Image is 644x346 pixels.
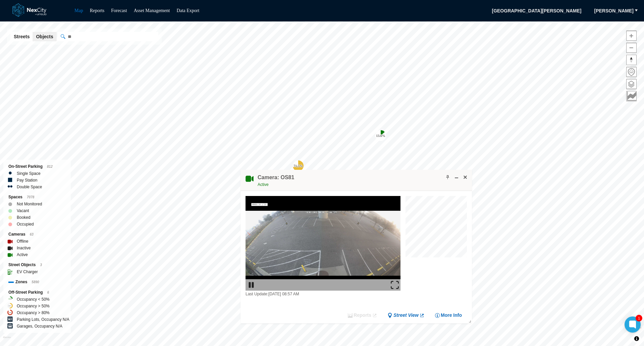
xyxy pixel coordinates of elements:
label: Pay Station [17,177,37,184]
button: Layers management [626,79,637,89]
span: 6 [47,291,49,294]
button: Home [626,67,637,77]
span: 812 [47,165,53,168]
button: More Info [435,312,462,318]
button: Zoom in [626,31,637,41]
div: Last Update: [DATE] 08:57 AM [246,291,400,297]
label: Vacant [17,207,29,214]
div: On-Street Parking [8,163,66,170]
div: Street Objects [8,261,66,268]
div: Spaces [8,194,66,201]
a: Mapbox homepage [3,336,11,344]
span: [GEOGRAPHIC_DATA][PERSON_NAME] [487,5,586,16]
span: 5890 [32,280,39,284]
img: play [247,281,255,289]
span: Zoom in [627,31,636,41]
h4: Double-click to make header text selectable [258,174,294,181]
div: Double-click to make header text selectable [258,174,294,188]
button: Objects [33,32,56,41]
span: Toggle attribution [635,335,639,342]
label: Offline [17,238,28,245]
a: Data Export [176,8,199,13]
span: [PERSON_NAME] [594,7,634,14]
a: Street View [387,312,425,318]
span: Streets [14,33,30,40]
label: Occupancy > 50% [17,303,50,309]
button: [PERSON_NAME] [590,5,638,16]
a: Asset Management [134,8,170,13]
div: Map marker [293,160,304,171]
span: 7078 [27,195,34,199]
label: Inactive [17,245,31,251]
span: Zoom out [627,43,636,53]
button: Reset bearing to north [626,55,637,65]
button: Streets [10,32,33,41]
button: Zoom out [626,43,637,53]
label: Garages, Occupancy N/A [17,323,62,330]
label: Active [17,251,28,258]
span: Objects [36,33,53,40]
span: 63 [30,233,34,236]
canvas: Map [406,196,471,261]
div: Cameras [8,231,66,238]
tspan: 71.5 % [293,164,303,168]
span: Street View [393,312,419,318]
label: Not Monitored [17,201,42,207]
a: Map [74,8,83,13]
span: More Info [441,312,462,318]
label: Booked [17,214,31,221]
label: Double Space [17,184,42,190]
span: Active [258,182,269,187]
label: Single Space [17,170,41,177]
div: Off-Street Parking [8,289,66,296]
img: video [246,196,400,291]
img: expand [391,281,399,289]
span: Reset bearing to north [627,55,636,65]
span: 3 [40,263,42,267]
label: Occupancy > 80% [17,309,50,316]
button: Toggle attribution [633,335,641,343]
a: Reports [90,8,105,13]
div: 1 [636,315,642,322]
div: Zones [8,279,66,286]
label: EV Charger [17,268,38,275]
label: Occupancy < 50% [17,296,50,303]
div: Map marker [375,130,386,141]
tspan: 13.6 % [376,134,385,138]
label: Parking Lots, Occupancy N/A [17,316,69,323]
a: Forecast [111,8,127,13]
label: Occupied [17,221,34,228]
button: Key metrics [626,91,637,101]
